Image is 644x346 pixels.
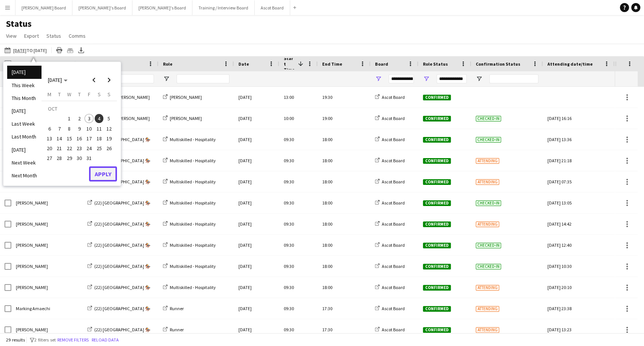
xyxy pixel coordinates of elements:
span: [PERSON_NAME] [170,115,202,121]
span: Role [163,61,172,67]
span: 17 [85,134,94,143]
a: Multiskilled - Hospitality [163,263,216,269]
a: Ascot Board [375,242,405,248]
span: 28 [55,154,64,163]
button: 20-10-2025 [45,143,54,153]
div: 09:30 [279,214,318,234]
a: Comms [66,31,89,41]
span: 13 [45,134,54,143]
span: Attending [476,221,499,227]
span: 19 [105,134,114,143]
span: Status [46,32,61,39]
div: [DATE] [234,256,279,277]
span: [PERSON_NAME] [16,200,48,206]
span: 21 [55,144,64,153]
tcxspan: Call 03-10-2025 via 3CX [13,48,26,53]
a: Multiskilled - Hospitality [163,137,216,142]
span: Ascot Board [382,179,405,185]
span: Confirmation Status [476,61,520,67]
a: [PERSON_NAME] [163,115,202,121]
button: 06-10-2025 [45,123,54,133]
button: Remove filters [56,336,90,344]
span: Multiskilled - Hospitality [170,221,216,227]
div: 17:30 [318,298,370,319]
button: 19-10-2025 [104,134,114,143]
span: 5 [105,114,114,123]
li: This Week [7,79,41,92]
div: [DATE] [234,150,279,171]
span: 27 [45,154,54,163]
div: [DATE] 21:18 [547,150,610,171]
span: (22) [GEOGRAPHIC_DATA] 🏇🏼 [94,263,151,269]
button: 14-10-2025 [54,134,64,143]
span: Confirmed [423,285,451,291]
span: Multiskilled - Hospitality [170,158,216,163]
button: 28-10-2025 [54,153,64,163]
button: 02-10-2025 [74,114,84,123]
span: Confirmed [423,200,451,206]
a: Multiskilled - Hospitality [163,221,216,227]
span: 3 [85,114,94,123]
span: F [88,91,91,98]
div: 09:30 [279,298,318,319]
div: 19:00 [318,108,370,129]
span: (22) [GEOGRAPHIC_DATA] 🏇🏼 [94,200,151,206]
span: Confirmed [423,243,451,248]
div: 09:30 [279,129,318,150]
span: Checked-in [476,264,501,269]
div: 13:00 [279,87,318,108]
li: Last Month [7,130,41,143]
app-action-btn: Print [55,46,64,55]
a: [PERSON_NAME] [163,94,202,100]
span: Multiskilled - Hospitality [170,263,216,269]
div: 19:30 [318,87,370,108]
span: (22) [GEOGRAPHIC_DATA] 🏇🏼 [94,327,151,332]
span: Date [238,61,249,67]
div: [DATE] [234,277,279,298]
button: Open Filter Menu [423,75,430,82]
span: Multiskilled - Hospitality [170,284,216,290]
button: [PERSON_NAME]'s Board [72,0,132,15]
span: Multiskilled - Hospitality [170,179,216,185]
a: (22) [GEOGRAPHIC_DATA] 🏇🏼 [88,242,151,248]
a: (22) [GEOGRAPHIC_DATA] 🏇🏼 [88,284,151,290]
button: [PERSON_NAME]'s Board [132,0,192,15]
span: 22 [65,144,74,153]
button: 30-10-2025 [74,153,84,163]
div: 09:30 [279,256,318,277]
span: 26 [105,144,114,153]
span: Attending [476,285,499,291]
a: Ascot Board [375,306,405,311]
button: Open Filter Menu [476,75,483,82]
li: [DATE] [7,66,41,78]
span: Multiskilled - Hospitality [170,137,216,142]
span: (22) [GEOGRAPHIC_DATA] 🏇🏼 [94,158,151,163]
a: Ascot Board [375,263,405,269]
input: Confirmation Status Filter Input [489,74,538,83]
span: 12 [105,124,114,133]
span: Confirmed [423,306,451,312]
div: 09:30 [279,150,318,171]
span: Job Title [88,61,107,67]
span: Confirmed [423,158,451,164]
button: 15-10-2025 [65,134,74,143]
span: Checked-in [476,137,501,143]
span: (22) [GEOGRAPHIC_DATA] 🏇🏼 [94,179,151,185]
span: Marking Amaechi [16,306,50,311]
span: 14 [55,134,64,143]
span: Comms [69,32,86,39]
div: 18:00 [318,150,370,171]
div: 09:30 [279,277,318,298]
button: 21-10-2025 [54,143,64,153]
div: [DATE] [234,108,279,129]
button: Training / Interview Board [192,0,255,15]
span: Attending [476,306,499,312]
span: Attending [476,158,499,164]
span: [PERSON_NAME] [16,263,48,269]
td: OCT [45,104,114,114]
a: Multiskilled - Hospitality [163,242,216,248]
button: Open Filter Menu [163,75,170,82]
button: [DATE]to [DATE] [3,46,48,55]
span: Runner [170,306,184,311]
a: (22) [GEOGRAPHIC_DATA] 🏇🏼 [88,200,151,206]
